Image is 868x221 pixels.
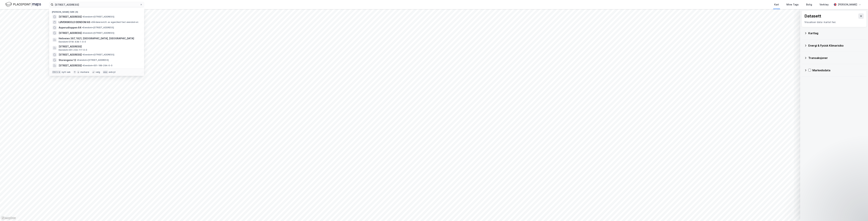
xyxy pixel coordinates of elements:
span: Eiendom • [STREET_ADDRESS] [77,59,109,61]
span: • [91,21,92,23]
span: Eiendom • [STREET_ADDRESS] [82,15,114,18]
span: Eiendom • [STREET_ADDRESS] [82,26,114,29]
span: Eiendom • 301-234-117-0-0 [59,49,87,51]
span: Eiendom • [STREET_ADDRESS] [82,53,114,56]
span: [STREET_ADDRESS] [59,64,82,68]
div: Markedsdata [812,68,864,72]
span: • [82,53,83,56]
img: logo.f888ab2527a4732fd821a326f86c7f29.svg [5,2,41,7]
div: Kart [774,3,779,7]
span: LØVENSKIOLD EIENDOM AS [59,20,90,24]
div: [PERSON_NAME] [838,3,857,7]
div: velg [96,71,100,73]
div: esc [103,70,108,74]
div: Ctrl + k [52,70,61,74]
span: Gårdeiere • Utl. av egen/leid fast eiendom el. [91,21,139,24]
div: Verktøy [820,3,829,7]
div: Mine Tags [786,3,799,7]
div: [PERSON_NAME] søk (9) [49,8,144,14]
span: Storengene 12 [59,58,76,62]
span: Asperudtoppen 64 [59,26,81,30]
div: nytt søk [62,71,71,73]
div: Energi & Fysisk Klimarisiko [808,44,864,48]
span: • [77,59,78,61]
span: [STREET_ADDRESS] [59,53,82,57]
span: • [82,32,83,34]
span: Heliveien 387, 1821, [GEOGRAPHIC_DATA], [GEOGRAPHIC_DATA] [59,36,140,40]
div: Bolig [806,3,812,7]
input: Søk på adresse, matrikkel, gårdeiere, leietakere eller personer [53,2,140,7]
span: • [82,64,83,67]
span: [STREET_ADDRESS] [59,15,82,19]
div: Datasett [804,13,821,19]
div: Transaksjoner [808,56,864,60]
span: • [82,15,83,18]
span: Eiendom • [STREET_ADDRESS] [82,32,114,34]
a: Mapbox homepage [1,216,16,220]
span: Eiendom • 3118-439-1-0-0 [59,40,86,43]
div: avbryt [109,71,116,73]
div: markere [80,71,89,73]
span: [STREET_ADDRESS] [59,31,82,35]
div: Visualiser data i kartet her. [804,20,864,24]
span: • [82,26,83,29]
span: [STREET_ADDRESS] [59,45,140,49]
span: Eiendom • 301-189-294-0-0 [82,64,112,67]
div: Kartlag [808,31,864,35]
